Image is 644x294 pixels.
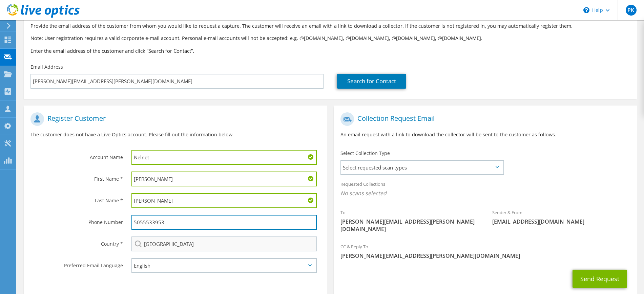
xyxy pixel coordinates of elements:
h3: Enter the email address of the customer and click “Search for Contact”. [30,47,630,54]
p: An email request with a link to download the collector will be sent to the customer as follows. [340,131,630,138]
p: Provide the email address of the customer from whom you would like to request a capture. The cust... [30,22,630,30]
a: Search for Contact [337,74,406,89]
label: Phone Number [30,215,123,226]
span: PK [626,5,637,16]
span: No scans selected [340,189,630,197]
label: Preferred Email Language [30,258,123,269]
label: Account Name [30,150,123,161]
label: Last Name * [30,193,123,204]
div: CC & Reply To [334,240,637,263]
label: Select Collection Type [340,150,390,157]
div: Sender & From [485,205,637,229]
h1: Collection Request Email [340,112,627,126]
label: First Name * [30,172,123,182]
p: Note: User registration requires a valid corporate e-mail account. Personal e-mail accounts will ... [30,35,630,42]
button: Send Request [573,270,627,288]
span: [EMAIL_ADDRESS][DOMAIN_NAME] [492,218,630,225]
span: [PERSON_NAME][EMAIL_ADDRESS][PERSON_NAME][DOMAIN_NAME] [340,218,479,233]
h1: Register Customer [30,112,317,126]
p: The customer does not have a Live Optics account. Please fill out the information below. [30,131,320,138]
div: To [334,205,485,236]
svg: \n [583,7,589,13]
div: Requested Collections [334,177,637,202]
label: Email Address [30,64,63,70]
span: [PERSON_NAME][EMAIL_ADDRESS][PERSON_NAME][DOMAIN_NAME] [340,252,630,259]
span: Select requested scan types [341,161,503,174]
label: Country * [30,236,123,247]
